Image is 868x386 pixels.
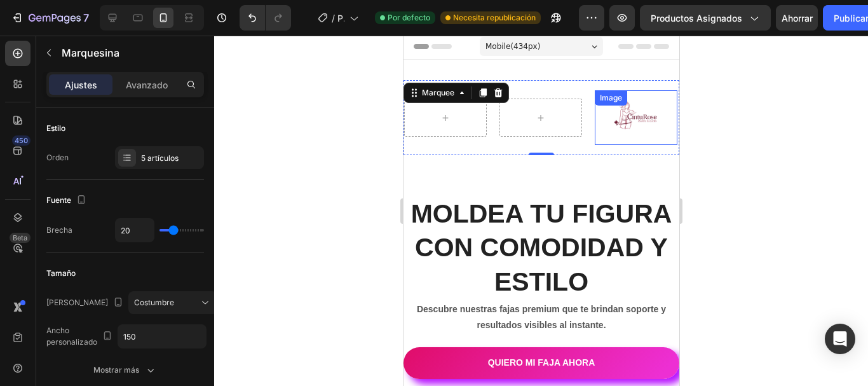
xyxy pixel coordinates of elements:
[13,233,27,242] font: Beta
[388,13,430,22] font: Por defecto
[332,13,335,24] font: /
[825,324,855,354] div: Abrir Intercom Messenger
[776,5,818,31] button: Ahorrar
[118,325,206,348] input: Auto
[62,45,199,60] p: Marquesina
[46,153,69,162] font: Orden
[128,291,217,314] button: Costumbre
[93,365,139,375] font: Mostrar más
[116,219,154,242] input: Auto
[46,195,71,205] font: Fuente
[46,298,108,307] font: [PERSON_NAME]
[337,13,351,184] font: PÁGINA DE FAJAS
[453,13,536,22] font: Necesita republicación
[240,5,291,31] div: Deshacer/Rehacer
[126,79,168,90] font: Avanzado
[46,326,97,347] font: Ancho personalizado
[141,153,179,163] font: 5 artículos
[46,359,204,382] button: Mostrar más
[5,5,95,31] button: 7
[46,268,76,278] font: Tamaño
[640,5,771,31] button: Productos asignados
[83,11,89,24] font: 7
[62,46,119,59] font: Marquesina
[15,136,28,145] font: 450
[46,123,65,133] font: Estilo
[65,79,97,90] font: Ajustes
[46,225,72,235] font: Brecha
[134,298,174,307] font: Costumbre
[651,13,742,24] font: Productos asignados
[782,13,813,24] font: Ahorrar
[403,36,679,386] iframe: Área de diseño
